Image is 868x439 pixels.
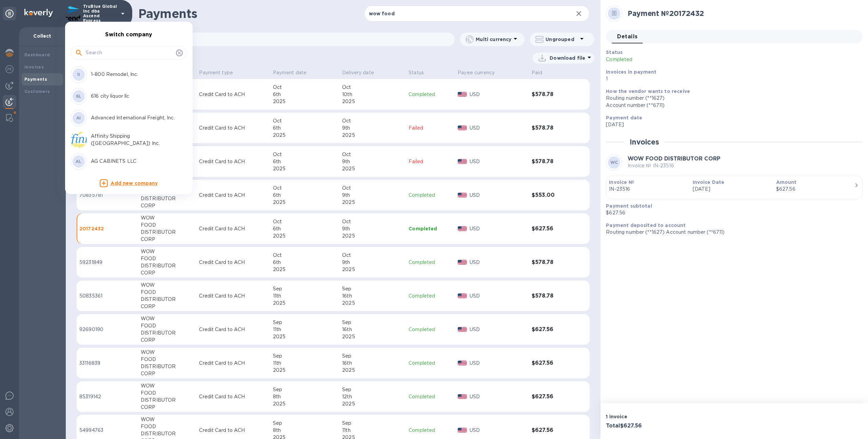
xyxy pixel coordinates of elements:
b: 6L [76,94,82,99]
b: AL [76,159,82,164]
b: AI [76,115,81,120]
p: Affinity Shipping ([GEOGRAPHIC_DATA]) Inc. [91,133,176,147]
input: Search [86,48,173,58]
p: AG CABINETS LLC [91,158,176,165]
b: 1I [77,72,80,77]
p: Add new company [111,180,158,187]
p: 1-800 Remodel, Inc. [91,71,176,78]
p: Advanced International Freight, Inc. [91,114,176,121]
p: 616 city liquor llc [91,93,176,100]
